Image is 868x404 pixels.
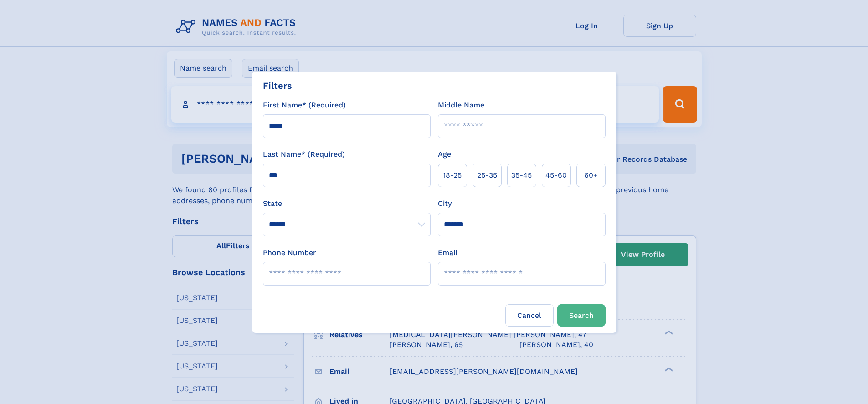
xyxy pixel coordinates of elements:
[263,149,345,160] label: Last Name* (Required)
[557,304,606,327] button: Search
[438,100,484,111] label: Middle Name
[263,198,431,209] label: State
[438,247,457,258] label: Email
[584,170,598,181] span: 60+
[438,198,452,209] label: City
[511,170,532,181] span: 35‑45
[438,149,451,160] label: Age
[545,170,567,181] span: 45‑60
[477,170,497,181] span: 25‑35
[263,100,346,111] label: First Name* (Required)
[443,170,462,181] span: 18‑25
[505,304,554,327] label: Cancel
[263,79,292,92] div: Filters
[263,247,316,258] label: Phone Number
